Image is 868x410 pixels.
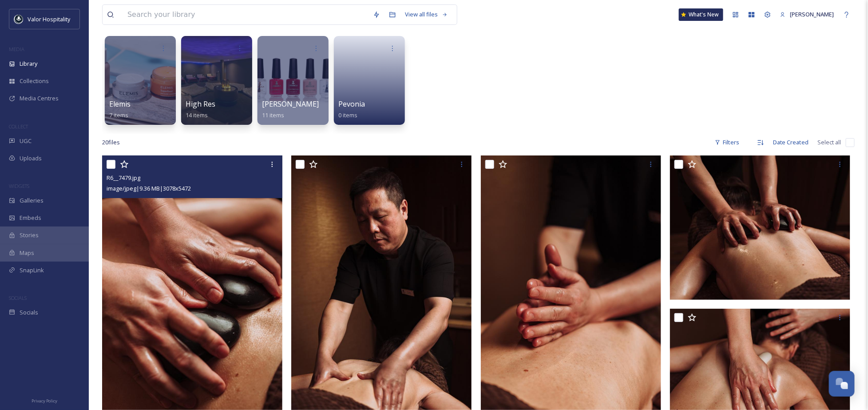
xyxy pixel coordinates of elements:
span: COLLECT [9,123,28,130]
span: Collections [20,77,49,85]
span: Privacy Policy [32,398,57,404]
span: SOCIALS [9,295,27,301]
span: WIDGETS [9,183,29,189]
div: Date Created [769,134,813,151]
span: Maps [20,249,34,257]
span: MEDIA [9,46,24,52]
span: [PERSON_NAME] [790,10,834,18]
a: [PERSON_NAME]11 items [262,100,319,119]
span: Embeds [20,214,41,222]
span: image/jpeg | 9.36 MB | 3078 x 5472 [107,184,191,192]
a: What's New [679,8,723,21]
span: 20 file s [102,138,120,147]
span: Library [20,60,37,68]
div: Filters [710,134,744,151]
span: Valor Hospitality [28,15,70,23]
span: Pevonia [338,99,365,109]
span: Elemis [109,99,131,109]
span: R6__7479.jpg [107,174,140,182]
span: Select all [818,138,841,147]
a: Pevonia0 items [338,100,365,119]
span: Media Centres [20,94,59,103]
span: 14 items [186,111,208,119]
span: Uploads [20,154,42,163]
span: Socials [20,308,38,317]
a: [PERSON_NAME] [776,6,839,23]
a: High Res14 items [186,100,215,119]
a: Elemis7 items [109,100,131,119]
img: images [14,15,23,24]
button: Open Chat [829,371,855,397]
span: [PERSON_NAME] [262,99,319,109]
img: R6__7446.jpg [670,155,850,300]
span: 0 items [338,111,357,119]
span: High Res [186,99,215,109]
span: SnapLink [20,266,44,275]
input: Search your library [123,5,369,24]
span: Galleries [20,196,44,205]
span: 11 items [262,111,284,119]
a: Privacy Policy [32,395,57,406]
span: Stories [20,231,39,239]
span: 7 items [109,111,128,119]
span: UGC [20,137,32,145]
a: View all files [400,6,452,23]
